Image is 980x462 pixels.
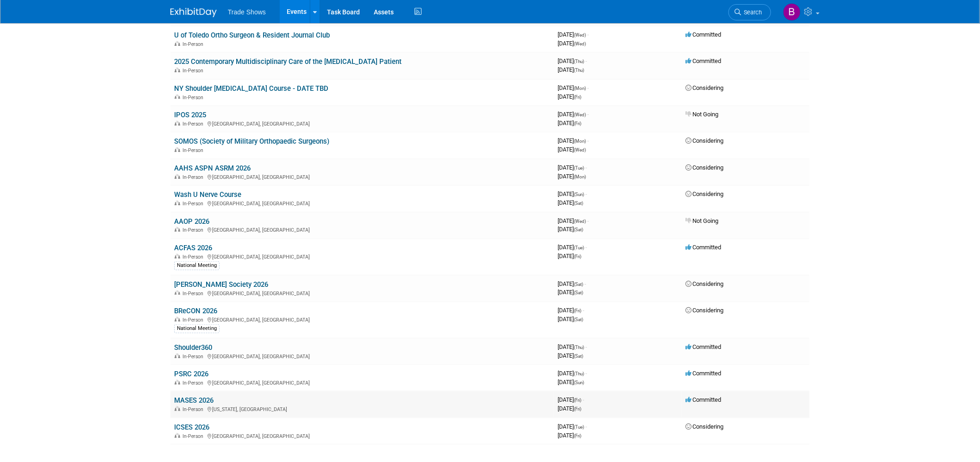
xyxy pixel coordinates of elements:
span: (Tue) [574,245,584,250]
div: National Meeting [174,261,220,270]
span: [DATE] [558,84,589,91]
span: [DATE] [558,423,587,430]
div: [US_STATE], [GEOGRAPHIC_DATA] [174,405,550,412]
span: (Thu) [574,345,584,350]
span: (Sat) [574,227,583,232]
span: (Wed) [574,41,586,46]
div: [GEOGRAPHIC_DATA], [GEOGRAPHIC_DATA] [174,199,550,207]
span: In-Person [182,95,206,101]
span: - [587,137,589,144]
span: (Sun) [574,380,584,385]
span: In-Person [182,380,206,386]
span: (Fri) [574,121,581,126]
span: - [585,244,587,251]
img: In-Person Event [175,95,180,99]
span: [DATE] [558,40,586,47]
div: [GEOGRAPHIC_DATA], [GEOGRAPHIC_DATA] [174,316,550,323]
span: (Fri) [574,308,581,313]
span: [DATE] [558,173,586,180]
span: Not Going [685,217,718,224]
a: Wash U Nerve Course [174,190,241,199]
span: [DATE] [558,253,581,259]
span: In-Person [182,121,206,127]
span: In-Person [182,68,206,74]
span: In-Person [182,354,206,360]
a: AAHS ASPN ASRM 2026 [174,164,251,172]
span: (Fri) [574,95,581,100]
span: - [587,217,589,224]
span: [DATE] [558,343,587,350]
span: Committed [685,31,721,38]
span: [DATE] [558,379,584,386]
a: Shoulder360 [174,343,212,352]
span: [DATE] [558,405,581,412]
a: BReCON 2026 [174,307,217,315]
span: In-Person [182,433,206,439]
a: SOMOS (Society of Military Orthopaedic Surgeons) [174,137,329,146]
span: In-Person [182,147,206,153]
span: Considering [685,190,723,197]
div: [GEOGRAPHIC_DATA], [GEOGRAPHIC_DATA] [174,289,550,297]
span: Not Going [685,111,718,118]
span: - [587,31,589,38]
img: In-Person Event [175,201,180,205]
a: ACFAS 2026 [174,244,212,252]
a: 2025 Contemporary Multidisciplinary Care of the [MEDICAL_DATA] Patient [174,57,402,66]
span: [DATE] [558,289,583,296]
span: (Sat) [574,317,583,322]
span: - [585,164,587,171]
span: - [584,280,586,287]
img: In-Person Event [175,227,180,232]
img: In-Person Event [175,291,180,295]
a: AAOP 2026 [174,217,209,226]
span: [DATE] [558,93,581,100]
span: [DATE] [558,280,586,287]
span: [DATE] [558,352,583,359]
img: ExhibitDay [170,8,217,17]
span: [DATE] [558,217,589,224]
a: ICSES 2026 [174,423,209,431]
span: [DATE] [558,370,587,377]
span: [DATE] [558,120,581,127]
span: (Tue) [574,165,584,171]
span: [DATE] [558,396,584,403]
span: Considering [685,137,723,144]
span: In-Person [182,406,206,412]
div: [GEOGRAPHIC_DATA], [GEOGRAPHIC_DATA] [174,173,550,180]
span: Considering [685,84,723,91]
span: In-Person [182,254,206,260]
span: (Wed) [574,219,586,224]
a: U of Toledo Ortho Surgeon & Resident Journal Club [174,31,330,39]
img: In-Person Event [175,406,180,411]
img: Becca Rensi [783,3,801,21]
span: (Wed) [574,147,586,152]
span: In-Person [182,317,206,323]
img: In-Person Event [175,380,180,385]
div: [GEOGRAPHIC_DATA], [GEOGRAPHIC_DATA] [174,379,550,386]
span: [DATE] [558,31,589,38]
span: Committed [685,343,721,350]
span: Committed [685,244,721,251]
span: - [583,307,584,314]
span: Trade Shows [228,8,266,16]
span: In-Person [182,41,206,47]
a: IPOS 2025 [174,111,206,119]
span: [DATE] [558,137,589,144]
span: (Thu) [574,371,584,376]
span: [DATE] [558,316,583,323]
span: (Sat) [574,290,583,295]
span: (Mon) [574,86,586,91]
div: [GEOGRAPHIC_DATA], [GEOGRAPHIC_DATA] [174,226,550,233]
span: Committed [685,396,721,403]
span: (Fri) [574,398,581,403]
span: [DATE] [558,226,583,233]
span: (Tue) [574,424,584,430]
span: (Sat) [574,282,583,287]
img: In-Person Event [175,174,180,179]
span: - [585,343,587,350]
span: (Fri) [574,433,581,438]
img: In-Person Event [175,433,180,438]
img: In-Person Event [175,41,180,46]
div: [GEOGRAPHIC_DATA], [GEOGRAPHIC_DATA] [174,432,550,439]
span: - [585,370,587,377]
